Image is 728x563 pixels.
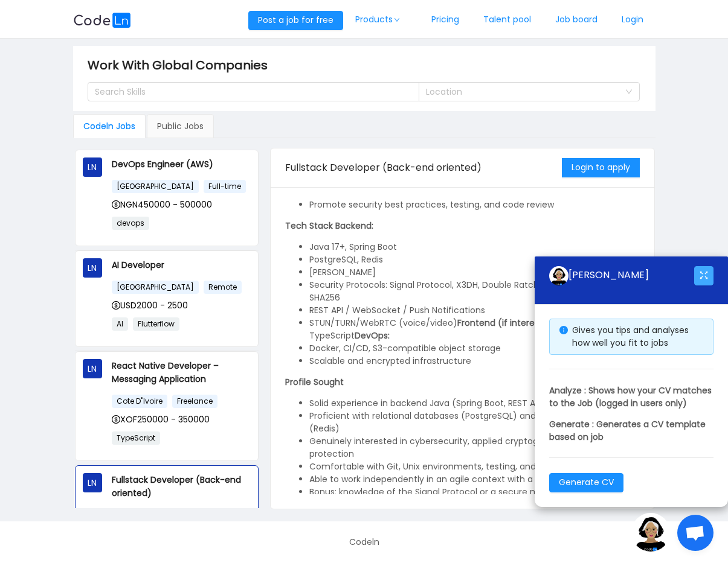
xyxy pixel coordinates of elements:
li: Able to work independently in an agile context with a strong focus on quality [309,473,640,486]
span: LN [88,157,97,177]
div: Public Jobs [147,114,214,138]
i: icon: dollar [112,200,120,209]
span: Work With Global Companies [88,56,275,75]
span: LN [88,359,97,378]
li: Scalable and encrypted infrastructure [309,355,640,367]
i: icon: down [393,17,401,23]
li: Genuinely interested in cybersecurity, applied cryptography, and privacy protection [309,435,640,460]
span: [GEOGRAPHIC_DATA] [112,281,199,294]
span: NGN450000 - 500000 [112,199,212,211]
span: XOF250000 - 350000 [112,413,210,425]
strong: DevOps: [355,329,390,342]
li: [PERSON_NAME] [309,266,640,279]
span: [GEOGRAPHIC_DATA] [112,180,199,193]
p: React Native Developer – Messaging Application [112,359,251,386]
span: Gives you tips and analyses how well you fit to jobs [572,324,689,349]
span: Flutterflow [133,317,179,331]
strong: Profile Sought [285,376,344,388]
span: devops [112,217,149,230]
span: AI [112,317,128,331]
i: icon: info-circle [559,326,568,334]
img: logobg.f302741d.svg [73,13,131,28]
p: Analyze : Shows how your CV matches to the Job (logged in users only) [549,384,714,410]
strong: Frontend (if interested): [457,317,559,329]
li: PostgreSQL, Redis [309,253,640,266]
p: Fullstack Developer (Back-end oriented) [112,473,251,500]
i: icon: dollar [112,415,120,424]
a: Post a job for free [248,14,343,26]
i: icon: dollar [112,301,120,310]
i: icon: down [625,88,633,97]
span: Freelance [172,395,217,408]
div: Location [426,86,619,98]
li: REST API / WebSocket / Push Notifications [309,304,640,317]
li: Solid experience in backend Java (Spring Boot, REST APIs) [309,397,640,410]
div: Open chat [677,515,714,551]
span: LN [88,258,97,278]
strong: Tech Stack Backend: [285,220,373,232]
button: Post a job for free [248,11,343,30]
img: ground.ddcf5dcf.png [549,266,569,285]
p: AI Developer [112,258,251,272]
span: Cote D"Ivoire [112,395,167,408]
span: Fullstack Developer (Back-end oriented) [285,161,482,174]
span: Full-time [204,180,246,193]
span: USD2000 - 2500 [112,299,188,311]
li: Proficient with relational databases (PostgreSQL) and caching systems (Redis) [309,410,640,435]
li: Docker, CI/CD, S3-compatible object storage [309,342,640,355]
div: Search Skills [95,86,402,98]
li: Promote security best practices, testing, and code review [309,199,640,211]
li: Java 17+, Spring Boot [309,241,640,253]
li: STUN/TURN/WebRTC (voice/video) React Native, TypeScript [309,317,640,342]
li: Comfortable with Git, Unix environments, testing, and CI/CD [309,460,640,473]
button: icon: fullscreen [694,266,714,285]
button: Generate CV [549,473,623,492]
div: [PERSON_NAME] [549,266,694,285]
p: DevOps Engineer (AWS) [112,157,251,171]
button: Login to apply [562,158,640,177]
img: ground.ddcf5dcf.png [631,513,670,552]
li: Bonus: knowledge of the Signal Protocol or a secure messaging system [309,486,640,498]
span: LN [88,473,97,492]
span: Remote [204,281,242,294]
div: Codeln Jobs [73,114,146,138]
p: Generate : Generates a CV template based on job [549,418,714,444]
span: TypeScript [112,431,160,445]
li: Security Protocols: Signal Protocol, X3DH, Double Ratchet, AES-256, HMAC-SHA256 [309,279,640,304]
